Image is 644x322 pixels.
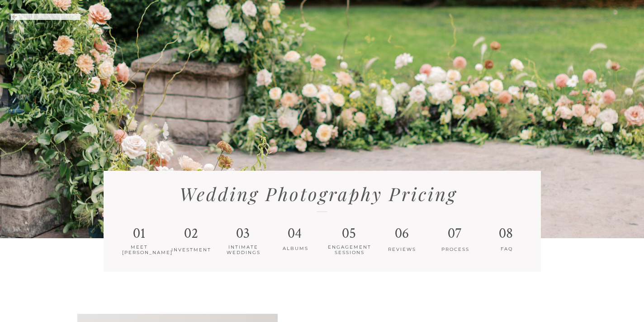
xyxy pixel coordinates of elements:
h1: 04 [285,225,304,245]
h1: 05 [340,225,358,245]
h1: 01 [130,225,148,245]
h1: Wedding Photography Pricing [180,183,467,208]
h2: INVESTMENT [170,247,213,264]
h1: 02 [182,225,200,245]
h1: 06 [393,225,411,245]
a: VIEW NEXT [308,310,394,317]
h2: REVIEWS [380,247,424,264]
h2: PROCESS [441,247,470,264]
h2: ALBUMS [278,246,313,263]
a: toTHE MAIN WEBSITE [20,11,99,19]
h2: MEET [PERSON_NAME] [122,245,156,261]
h2: ENGAGEMENT SESSIONS [327,245,372,261]
h1: 03 [233,225,252,245]
h1: 08 [497,225,515,245]
h2: INTIMATE WEDDINGS [215,245,271,261]
i: to [20,13,24,19]
h1: 07 [445,225,464,245]
h2: FAQ [479,246,534,263]
p: THE MAIN WEBSITE [20,11,99,19]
